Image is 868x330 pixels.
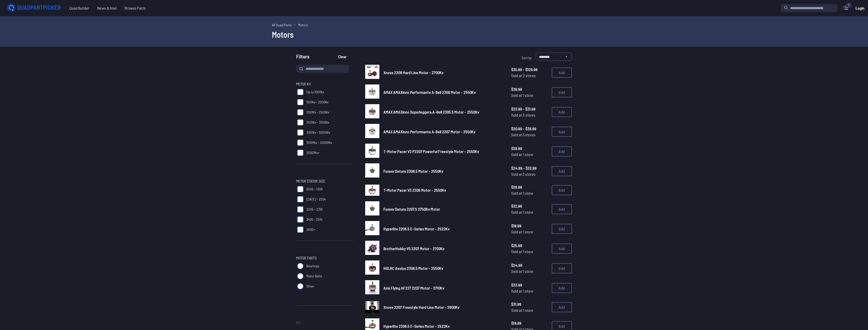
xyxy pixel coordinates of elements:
img: image [365,104,379,118]
button: Clear [334,53,351,61]
a: image [365,163,379,179]
button: Add [552,185,572,195]
span: $28.99 [511,145,548,151]
a: image [365,144,379,159]
span: $28.99 [511,184,548,190]
span: Motor Parts [296,255,317,261]
img: image [365,201,379,215]
span: $35.99 - $129.99 [511,67,548,73]
span: Motor Stator Size [296,178,325,184]
a: Hyperlite 2205.5 E-Series Motor - 2522Kv [383,226,503,232]
span: Sold at 2 stores [511,73,548,79]
a: AMAX AMAXinno Performante A-Bell 2207 Motor - 2550Kv [383,129,503,135]
h1: Motors [272,28,596,40]
input: Up to 1000Kv [297,89,303,95]
a: T-Motor Pacer V3 2306 Motor - 2550Kv [383,187,503,193]
span: Sold at 3 stores [511,132,548,138]
a: image [365,260,379,276]
span: 2501Kv - 3000Kv [306,120,329,125]
a: image [365,201,379,217]
a: Xnova 2207 Freestyle Hard Line Motor - 2600Kv [383,304,503,310]
a: image [365,221,379,237]
span: 2600+ [306,227,315,232]
span: Sold at 1 store [511,307,548,313]
img: image [365,84,379,99]
span: Sold at 3 stores [511,112,548,118]
span: AMAX AMAXinno Superleggera A-Bell 2305.5 Motor - 2550Kv [383,109,479,114]
button: Add [552,107,572,117]
span: 0505 - 1306 [306,187,323,192]
span: $18.99 [511,223,548,229]
span: Filters [296,53,309,63]
input: 2001Kv - 2500Kv [297,109,303,115]
span: AMAX AMAXinno Performante A-Bell 2207 Motor - 2550Kv [383,129,475,134]
img: image [365,260,379,275]
span: 20001Kv+ [306,150,320,155]
button: Add [552,263,572,273]
input: Bearings [297,263,303,269]
input: Motor Bells [297,273,303,279]
button: Add [552,224,572,234]
div: 1 [846,3,852,8]
span: Sold at 1 store [511,229,548,235]
span: $25.99 [511,243,548,249]
span: $32.99 [511,203,548,209]
span: BrotherHobby VS 2207 Motor - 2700Kv [383,246,445,251]
a: All Quad Parts [272,22,292,28]
a: T-Motor Pacer V3 P2207 Powerful Freestyle Motor - 2550Kv [383,148,503,155]
span: $19.99 [511,320,548,326]
button: Add [552,127,572,137]
img: image [365,241,379,255]
a: image [365,280,379,296]
span: Foxeer Datura 2207.5 2750Kv Motor [383,207,440,211]
a: Axis Flying AF227 2207 Motor - 2710Kv [383,285,503,291]
img: image [365,144,379,158]
span: Sold at 3 stores [511,171,548,177]
a: image [365,84,379,100]
select: Sort by [536,53,572,61]
input: 10001Kv - 20000Kv [297,140,303,146]
button: Add [552,87,572,97]
input: 2501Kv - 3000Kv [297,119,303,125]
a: Login [854,3,866,13]
span: Sold at 1 store [511,92,548,98]
span: Browse Parts [121,3,150,13]
span: Motor KV [296,81,311,87]
span: HGLRC Aeolus 2306.5 Motor - 2550Kv [383,266,443,271]
a: image [365,241,379,256]
a: Foxeer Datura 2207.5 2750Kv Motor [383,206,503,212]
button: Add [552,68,572,78]
span: $24.89 - $32.99 [511,165,548,171]
a: image [365,300,379,314]
span: $23.99 - $31.99 [511,106,548,112]
a: Motors [298,22,308,28]
span: AMAX AMAXinno Performante A-Bell 2306 Motor - 2550Kv [383,90,476,95]
span: 10001Kv - 20000Kv [306,140,332,145]
span: 3001Kv - 10000Kv [306,130,330,135]
img: image [365,221,379,235]
span: Quad Builder [65,3,93,13]
img: image [365,124,379,138]
span: $33.99 [511,282,548,288]
button: Add [552,302,572,312]
span: Sold at 1 store [511,249,548,255]
a: Foxeer Datura 2306.5 Motor - 2550Kv [383,168,503,174]
button: Add [552,204,572,214]
span: 2205 - 2318 [306,207,323,212]
a: News & Intel [93,3,121,13]
a: HGLRC Aeolus 2306.5 Motor - 2550Kv [383,265,503,271]
span: 2001Kv - 2500Kv [306,110,329,115]
button: Add [552,166,572,176]
img: image [365,163,379,178]
input: 2600+ [297,227,303,233]
span: $24.99 [511,262,548,268]
img: image [365,301,379,313]
span: 1001Kv - 2000Kv [306,100,328,105]
a: AMAX AMAXinno Superleggera A-Bell 2305.5 Motor - 2550Kv [383,109,503,115]
span: T-Motor Pacer V3 2306 Motor - 2550Kv [383,188,446,192]
span: Sold at 1 store [511,288,548,294]
span: Hyperlite 2306.5 E-Series Motor - 2522Kv [383,324,450,328]
span: Bearings [306,263,319,269]
span: Axis Flying AF227 2207 Motor - 2710Kv [383,285,444,290]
